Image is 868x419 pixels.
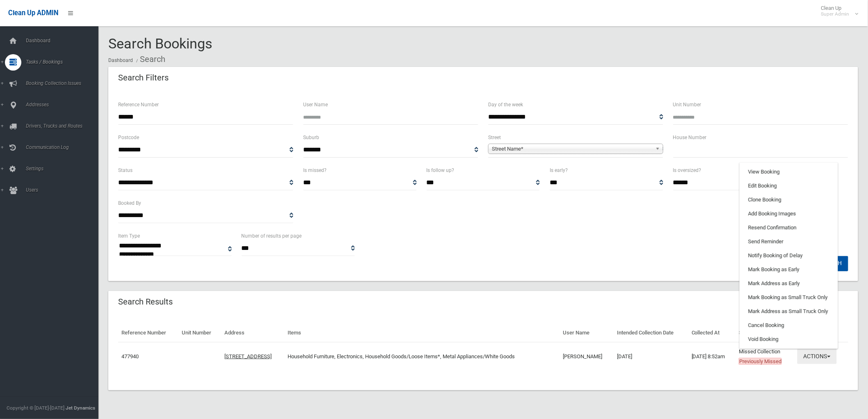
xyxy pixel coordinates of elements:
[739,358,782,365] span: Previously Missed
[427,166,455,175] label: Is follow up?
[488,133,501,142] label: Street
[736,324,794,342] th: Status
[284,324,560,342] th: Items
[108,70,178,86] header: Search Filters
[673,133,707,142] label: House Number
[284,342,560,371] td: Household Furniture, Electronics, Household Goods/Loose Items*, Metal Appliances/White Goods
[740,249,838,263] a: Notify Booking of Delay
[303,133,319,142] label: Suburb
[66,405,95,411] strong: Jet Dynamics
[488,100,523,109] label: Day of the week
[23,166,105,172] span: Settings
[673,166,701,175] label: Is oversized?
[740,305,838,318] a: Mark Address as Small Truck Only
[23,59,105,65] span: Tasks / Bookings
[118,133,139,142] label: Postcode
[614,324,688,342] th: Intended Collection Date
[614,342,688,371] td: [DATE]
[221,324,284,342] th: Address
[740,235,838,249] a: Send Reminder
[817,5,858,17] span: Clean Up
[108,294,183,310] header: Search Results
[688,342,736,371] td: [DATE] 8:52am
[108,57,133,63] a: Dashboard
[303,166,327,175] label: Is missed?
[23,102,105,108] span: Addresses
[23,38,105,44] span: Dashboard
[224,353,272,359] a: [STREET_ADDRESS]
[23,80,105,86] span: Booking Collection Issues
[797,349,837,364] button: Actions
[118,166,132,175] label: Status
[134,52,165,67] li: Search
[118,100,159,109] label: Reference Number
[740,221,838,235] a: Resend Confirmation
[740,291,838,305] a: Mark Booking as Small Truck Only
[242,231,302,240] label: Number of results per page
[8,9,58,17] span: Clean Up ADMIN
[740,277,838,291] a: Mark Address as Early
[560,324,614,342] th: User Name
[121,353,139,359] a: 477940
[740,263,838,277] a: Mark Booking as Early
[688,324,736,342] th: Collected At
[560,342,614,371] td: [PERSON_NAME]
[492,144,652,154] span: Street Name*
[740,193,838,207] a: Clone Booking
[673,100,701,109] label: Unit Number
[740,318,838,332] a: Cancel Booking
[108,35,212,52] span: Search Bookings
[740,207,838,221] a: Add Booking Images
[740,332,838,346] a: Void Booking
[118,199,141,208] label: Booked By
[303,100,328,109] label: User Name
[23,144,105,150] span: Communication Log
[23,187,105,193] span: Users
[550,166,568,175] label: Is early?
[740,179,838,193] a: Edit Booking
[178,324,221,342] th: Unit Number
[118,324,178,342] th: Reference Number
[118,231,140,240] label: Item Type
[821,11,850,17] small: Super Admin
[7,405,64,411] span: Copyright © [DATE]-[DATE]
[23,123,105,129] span: Drivers, Trucks and Routes
[736,342,794,371] td: Missed Collection
[740,165,838,179] a: View Booking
